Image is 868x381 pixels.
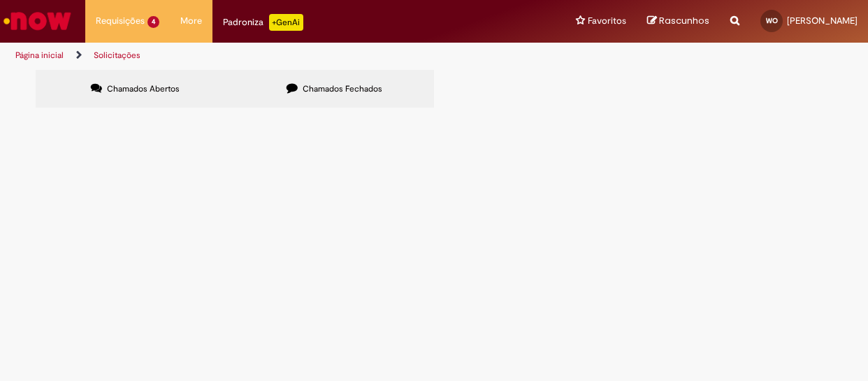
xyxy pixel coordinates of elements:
[647,15,709,28] a: Rascunhos
[269,14,303,31] p: +GenAi
[10,43,568,69] ul: Trilhas de página
[94,50,140,61] a: Solicitações
[15,50,64,61] a: Página inicial
[588,14,626,28] span: Favoritos
[223,14,303,31] div: Padroniza
[659,14,709,27] span: Rascunhos
[107,83,180,94] span: Chamados Abertos
[787,15,858,27] span: [PERSON_NAME]
[303,83,382,94] span: Chamados Fechados
[180,14,202,28] span: More
[766,16,778,25] span: WO
[1,7,73,35] img: ServiceNow
[96,14,145,28] span: Requisições
[147,16,159,28] span: 4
